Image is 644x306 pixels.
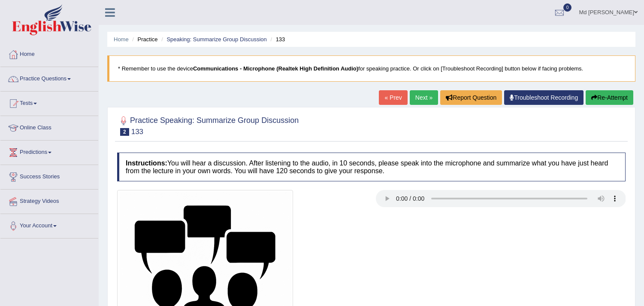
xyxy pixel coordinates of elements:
[131,128,143,136] small: 133
[586,90,633,105] button: Re-Attempt
[193,65,358,72] b: Communications - Microphone (Realtek High Definition Audio)
[130,35,157,43] li: Practice
[0,67,98,89] a: Practice Questions
[117,114,299,136] h2: Practice Speaking: Summarize Group Discussion
[114,36,129,43] a: Home
[0,165,98,187] a: Success Stories
[0,116,98,138] a: Online Class
[117,153,626,181] h4: You will hear a discussion. After listening to the audio, in 10 seconds, please speak into the mi...
[379,90,407,105] a: « Prev
[120,128,129,136] span: 2
[0,43,98,64] a: Home
[410,90,438,105] a: Next »
[0,190,98,211] a: Strategy Videos
[0,92,98,113] a: Tests
[268,35,285,43] li: 133
[0,214,98,236] a: Your Account
[504,90,584,105] a: Troubleshoot Recording
[0,141,98,162] a: Predictions
[563,3,572,12] span: 0
[126,159,167,167] b: Instructions:
[440,90,502,105] button: Report Question
[166,36,266,43] a: Speaking: Summarize Group Discussion
[107,55,635,82] blockquote: * Remember to use the device for speaking practice. Or click on [Troubleshoot Recording] button b...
